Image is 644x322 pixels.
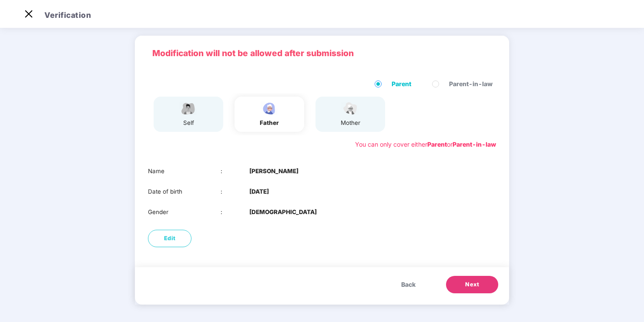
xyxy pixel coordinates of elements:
b: [DATE] [249,187,269,196]
p: Modification will not be allowed after submission [152,47,492,60]
span: Back [401,280,416,289]
div: father [258,118,280,127]
b: Parent [427,141,447,148]
span: Edit [164,234,176,243]
button: Back [392,276,424,293]
span: Next [465,280,479,289]
button: Edit [148,230,191,247]
b: Parent-in-law [453,141,496,148]
img: svg+xml;base64,PHN2ZyB4bWxucz0iaHR0cDovL3d3dy53My5vcmcvMjAwMC9zdmciIHdpZHRoPSI1NCIgaGVpZ2h0PSIzOC... [339,101,361,116]
div: Name [148,167,221,176]
div: : [221,208,250,217]
span: Parent-in-law [446,79,496,89]
div: Date of birth [148,187,221,196]
b: [DEMOGRAPHIC_DATA] [249,208,317,217]
div: You can only cover either or [355,140,496,149]
b: [PERSON_NAME] [249,167,299,176]
div: : [221,167,250,176]
button: Next [446,276,498,293]
div: Gender [148,208,221,217]
span: Parent [388,79,415,89]
div: mother [339,118,361,127]
div: self [178,118,199,127]
img: svg+xml;base64,PHN2ZyBpZD0iRmF0aGVyX2ljb24iIHhtbG5zPSJodHRwOi8vd3d3LnczLm9yZy8yMDAwL3N2ZyIgeG1sbn... [258,101,280,116]
img: svg+xml;base64,PHN2ZyBpZD0iRW1wbG95ZWVfbWFsZSIgeG1sbnM9Imh0dHA6Ly93d3cudzMub3JnLzIwMDAvc3ZnIiB3aW... [178,101,199,116]
div: : [221,187,250,196]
